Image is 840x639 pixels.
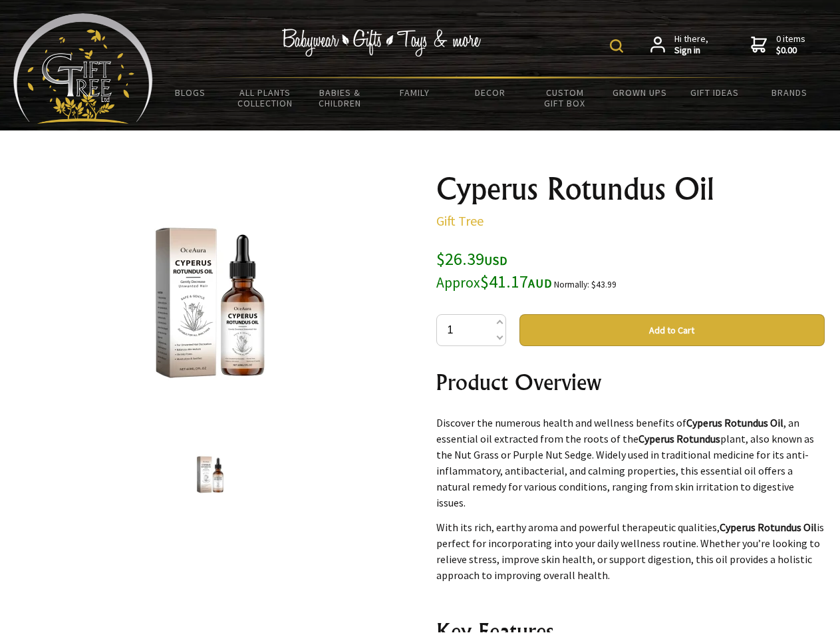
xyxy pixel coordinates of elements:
[528,276,552,291] span: AUD
[303,79,378,117] a: Babies & Children
[776,45,805,57] strong: $0.00
[674,45,708,57] strong: Sign in
[527,79,603,117] a: Custom Gift Box
[436,274,480,292] small: Approx
[677,79,752,106] a: Gift Ideas
[751,33,805,57] a: 0 items$0.00
[378,79,453,106] a: Family
[13,13,153,124] img: Babyware - Gifts - Toys and more...
[650,33,708,57] a: Hi there,Sign in
[436,212,484,229] a: Gift Tree
[674,33,708,57] span: Hi there,
[106,199,314,407] img: Cyperus Rotundus Oil
[610,39,623,53] img: product search
[720,521,817,534] strong: Cyperus Rotundus Oil
[228,79,303,117] a: All Plants Collection
[638,432,720,445] strong: Cyperus Rotundus
[185,449,235,500] img: Cyperus Rotundus Oil
[436,366,825,398] h2: Product Overview
[436,173,825,205] h1: Cyperus Rotundus Oil
[686,416,783,429] strong: Cyperus Rotundus Oil
[452,79,527,106] a: Decor
[776,33,805,57] span: 0 items
[153,79,228,106] a: BLOGS
[436,415,825,511] p: Discover the numerous health and wellness benefits of , an essential oil extracted from the roots...
[436,248,552,292] span: $26.39 $41.17
[554,279,617,290] small: Normally: $43.99
[752,79,827,106] a: Brands
[282,29,482,57] img: Babywear - Gifts - Toys & more
[436,519,825,583] p: With its rich, earthy aroma and powerful therapeutic qualities, is perfect for incorporating into...
[519,314,825,346] button: Add to Cart
[602,79,677,106] a: Grown Ups
[484,253,507,268] span: USD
